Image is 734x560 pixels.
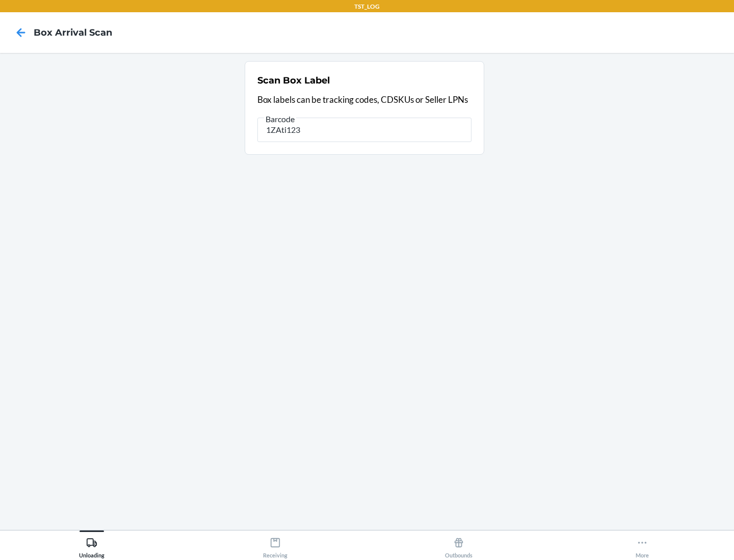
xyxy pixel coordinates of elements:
[636,533,649,558] div: More
[257,74,330,87] h2: Scan Box Label
[257,93,471,106] p: Box labels can be tracking codes, CDSKUs or Seller LPNs
[354,2,380,11] p: TST_LOG
[550,530,734,558] button: More
[257,118,471,142] input: Barcode
[183,530,367,558] button: Receiving
[445,533,473,558] div: Outbounds
[264,114,296,124] span: Barcode
[263,533,287,558] div: Receiving
[367,530,550,558] button: Outbounds
[34,26,112,39] h4: Box Arrival Scan
[79,533,104,558] div: Unloading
